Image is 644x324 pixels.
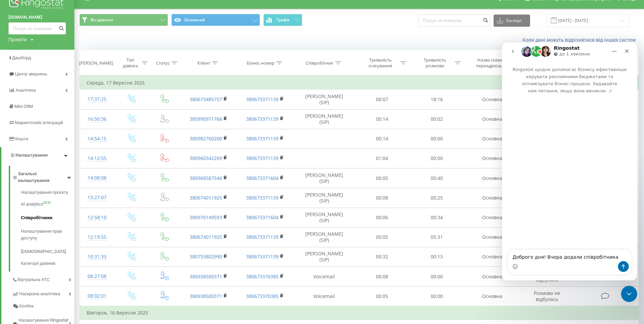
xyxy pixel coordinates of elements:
[21,228,71,241] span: Налаштування прав доступу
[87,231,108,244] div: 12:19:55
[8,14,66,21] a: [DOMAIN_NAME]
[15,71,47,76] span: Центр звернень
[409,267,464,286] td: 00:00
[21,214,52,221] span: Співробітники
[246,234,279,240] a: 380673371139
[246,214,279,221] a: 380673371604
[15,104,33,109] span: Mini CRM
[293,227,355,247] td: [PERSON_NAME] (SIP)
[190,175,222,181] a: 380968587546
[246,253,279,260] a: 380673371139
[247,60,275,66] div: Бізнес номер
[21,198,74,211] a: AI analyticsNEW
[21,260,55,267] span: Категорії дзвінків
[19,291,60,297] span: Наскрізна аналітика
[409,286,464,306] td: 00:00
[1,147,74,163] a: Налаштування
[355,208,409,227] td: 00:06
[621,286,637,302] iframe: Intercom live chat
[21,248,66,255] span: [DEMOGRAPHIC_DATA]
[80,306,639,320] td: Вівторок, 16 Вересня 2025
[171,14,260,26] button: Основний
[464,267,521,286] td: Основна
[409,247,464,267] td: 00:13
[21,258,74,267] a: Категорії дзвінків
[87,270,108,283] div: 08:27:08
[19,303,33,309] span: Колбек
[21,201,43,208] span: AI analytics
[190,253,222,260] a: 380753802990
[8,22,66,34] input: Пошук за номером
[355,188,409,208] td: 00:08
[409,168,464,188] td: 00:40
[419,15,490,27] input: Пошук за номером
[190,234,222,240] a: 380674011925
[355,247,409,267] td: 00:32
[12,300,74,312] a: Колбек
[246,175,279,181] a: 380673371604
[293,208,355,227] td: [PERSON_NAME] (SIP)
[246,96,279,102] a: 380673371139
[16,153,48,158] span: Налаштування
[190,155,222,161] a: 380960342269
[409,148,464,168] td: 00:00
[464,208,521,227] td: Основна
[190,116,222,122] a: 380990971766
[464,129,521,148] td: Основна
[293,286,355,306] td: Voicemail
[293,109,355,129] td: [PERSON_NAME] (SIP)
[12,166,74,187] a: Загальні налаштування
[534,270,560,282] span: Розмова не відбулась
[190,194,222,201] a: 380674011925
[355,109,409,129] td: 00:14
[87,191,108,204] div: 13:27:07
[21,189,74,198] a: Налаштування проєкту
[246,155,279,161] a: 380673371139
[534,290,560,302] span: Розмова не відбулась
[79,14,168,26] button: Всі дзвінки
[246,293,279,299] a: 380673370385
[355,286,409,306] td: 00:05
[355,129,409,148] td: 00:14
[21,245,74,258] a: [DEMOGRAPHIC_DATA]
[355,227,409,247] td: 00:05
[409,188,464,208] td: 00:25
[190,293,222,299] a: 380938500371
[12,272,74,286] a: Віртуальна АТС
[87,152,108,165] div: 14:12:55
[523,37,639,43] a: Коли дані можуть відрізнятися вiд інших систем
[197,60,210,66] div: Клієнт
[409,109,464,129] td: 00:02
[277,18,290,22] span: Графік
[417,57,453,69] div: Тривалість розмови
[409,227,464,247] td: 05:31
[464,227,521,247] td: Основна
[246,135,279,142] a: 380673371139
[409,129,464,148] td: 00:00
[293,188,355,208] td: [PERSON_NAME] (SIP)
[79,60,113,66] div: [PERSON_NAME]
[190,135,222,142] a: 380982760200
[464,90,521,109] td: Основна
[16,88,36,93] span: Аналiтика
[306,60,333,66] div: Співробітник
[21,211,74,225] a: Співробітники
[355,168,409,188] td: 00:05
[87,171,108,185] div: 14:08:08
[409,90,464,109] td: 18:16
[190,96,222,102] a: 380673485757
[18,276,50,283] span: Віртуальна АТС
[355,148,409,168] td: 01:04
[12,55,31,60] span: Дашборд
[87,113,108,126] div: 16:50:36
[87,93,108,106] div: 17:37:25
